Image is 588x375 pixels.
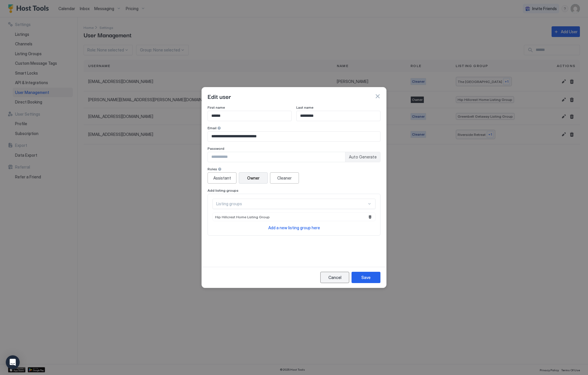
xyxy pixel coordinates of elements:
[239,172,268,184] button: Owner
[268,225,320,231] a: Add a new listing group here
[215,215,270,219] span: Hip Hillcrest Home Listing Group
[297,111,380,121] input: Input Field
[349,154,377,160] span: Auto Generate
[213,175,231,181] div: Assistant
[208,132,380,141] input: Input Field
[208,152,345,162] input: Input Field
[270,172,299,184] button: Cleaner
[208,146,224,151] span: Password
[328,274,341,280] div: Cancel
[216,201,367,206] div: Listing groups
[247,175,260,181] div: Owner
[367,214,373,220] button: Remove
[208,126,217,130] span: Email
[208,167,217,171] span: Roles
[208,172,236,184] button: Assistant
[208,188,238,193] span: Add listing groups
[208,105,225,110] span: First name
[268,225,320,230] span: Add a new listing group here
[6,355,20,369] div: Open Intercom Messenger
[352,272,380,283] button: Save
[208,111,291,121] input: Input Field
[320,272,349,283] button: Cancel
[361,274,371,280] div: Save
[208,92,231,101] span: Edit user
[277,175,292,181] div: Cleaner
[296,105,313,110] span: Last name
